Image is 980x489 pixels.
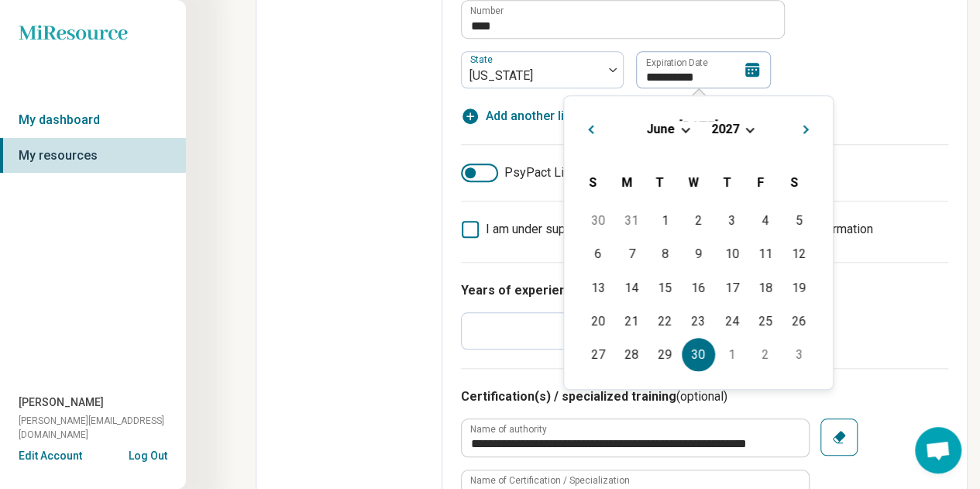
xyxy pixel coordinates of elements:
[646,122,675,136] span: June
[715,204,748,237] div: Choose Thursday, June 3rd, 2027
[581,204,815,371] div: Month June, 2027
[655,175,664,190] span: T
[782,305,816,338] div: Choose Saturday, June 26th, 2027
[715,338,748,371] div: Choose Thursday, July 1st, 2027
[615,305,648,338] div: Choose Monday, June 21st, 2027
[129,448,167,460] button: Log Out
[715,305,748,338] div: Choose Thursday, June 24th, 2027
[782,338,816,371] div: Choose Saturday, July 3rd, 2027
[615,271,648,305] div: Choose Monday, June 14th, 2027
[748,305,782,338] div: Choose Friday, June 25th, 2027
[748,204,782,237] div: Choose Friday, June 4th, 2027
[461,387,948,406] h3: Certification(s) / specialized training
[710,121,740,137] button: 2027
[688,175,699,190] span: W
[615,338,648,371] div: Choose Monday, June 28th, 2027
[470,425,547,434] label: Name of authority
[648,271,682,305] div: Choose Tuesday, June 15th, 2027
[782,204,816,237] div: Choose Saturday, June 5th, 2027
[576,115,820,137] h2: [DATE]
[682,204,715,237] div: Choose Wednesday, June 2nd, 2027
[915,427,961,474] div: Open chat
[645,121,676,137] button: June
[682,305,715,338] div: Choose Wednesday, June 23rd, 2027
[590,175,597,190] span: S
[470,6,504,15] label: Number
[19,448,82,464] button: Edit Account
[757,175,764,190] span: F
[676,389,727,404] span: (optional)
[19,414,186,442] span: [PERSON_NAME][EMAIL_ADDRESS][DOMAIN_NAME]
[796,115,820,139] button: Next Month
[621,175,632,190] span: M
[682,338,715,371] div: Choose Wednesday, June 30th, 2027
[648,338,682,371] div: Choose Tuesday, June 29th, 2027
[19,394,104,411] span: [PERSON_NAME]
[648,204,682,237] div: Choose Tuesday, June 1st, 2027
[486,107,599,126] span: Add another license
[715,237,748,270] div: Choose Thursday, June 10th, 2027
[682,237,715,270] div: Choose Wednesday, June 9th, 2027
[581,237,614,270] div: Choose Sunday, June 6th, 2027
[790,175,798,190] span: S
[748,338,782,371] div: Choose Friday, July 2nd, 2027
[723,175,731,190] span: T
[581,338,614,371] div: Choose Sunday, June 27th, 2027
[782,271,816,305] div: Choose Saturday, June 19th, 2027
[648,305,682,338] div: Choose Tuesday, June 22nd, 2027
[682,271,715,305] div: Choose Wednesday, June 16th, 2027
[615,204,648,237] div: Choose Monday, May 31st, 2027
[470,54,496,65] label: State
[461,281,948,300] h3: Years of experience
[576,115,601,139] button: Previous Month
[648,237,682,270] div: Choose Tuesday, June 8th, 2027
[581,305,614,338] div: Choose Sunday, June 20th, 2027
[581,204,614,237] div: Choose Sunday, May 30th, 2027
[748,271,782,305] div: Choose Friday, June 18th, 2027
[615,237,648,270] div: Choose Monday, June 7th, 2027
[461,164,597,182] label: PsyPact License
[486,222,873,236] span: I am under supervision, so I will list my supervisor’s license information
[711,122,739,136] span: 2027
[748,237,782,270] div: Choose Friday, June 11th, 2027
[563,95,834,390] div: Choose Date
[782,237,816,270] div: Choose Saturday, June 12th, 2027
[715,271,748,305] div: Choose Thursday, June 17th, 2027
[461,107,599,126] button: Add another license
[470,476,630,485] label: Name of Certification / Specialization
[581,271,614,305] div: Choose Sunday, June 13th, 2027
